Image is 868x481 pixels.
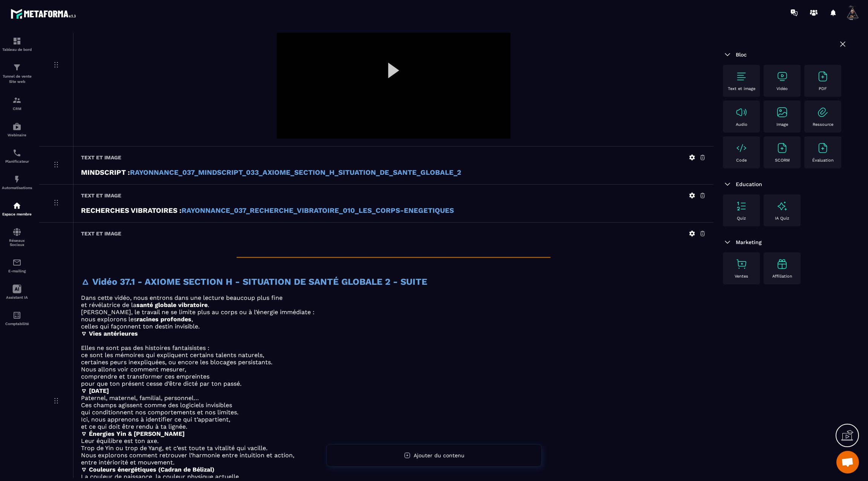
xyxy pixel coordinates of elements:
[2,116,32,143] a: automationsautomationsWebinaire
[2,107,32,111] p: CRM
[89,430,185,437] strong: Énergies Yin & [PERSON_NAME]
[2,238,32,247] p: Réseaux Sociaux
[2,279,32,305] a: Assistant IA
[12,228,21,237] img: social-network
[12,37,21,46] img: formation
[81,316,137,323] span: nous explorons les
[81,423,187,430] span: et ce qui doit être rendu à ta lignée.
[81,192,121,199] h6: Text et image
[776,122,788,127] p: Image
[81,394,199,402] span: Paternel, maternel, familial, personnel…
[2,295,32,299] p: Assistant IA
[736,52,747,58] span: Bloc
[81,344,209,351] span: Elles ne sont pas des histoires fantaisistes :
[81,276,427,287] strong: 🜂 Vidéo 37.1 - AXIOME SECTION H - SITUATION DE SANTÉ GLOBALE 2 - SUITE
[81,231,121,237] h6: Text et image
[2,252,32,279] a: emailemailE-mailing
[182,206,454,215] a: RAYONNANCE_037_RECHERCHE_VIBRATOIRE_010_LES_CORPS-ENEGETIQUES
[2,169,32,195] a: automationsautomationsAutomatisations
[81,359,272,366] span: certaines peurs inexpliquées, ou encore les blocages persistants.
[775,158,790,163] p: SCORM
[817,70,829,82] img: text-image no-wra
[736,122,747,127] p: Audio
[81,387,87,394] strong: 🜄
[2,322,32,326] p: Comptabilité
[776,106,788,118] img: text-image no-wra
[11,7,78,21] img: logo
[2,47,32,52] p: Tableau de bord
[81,452,294,459] span: Nous explorons comment retrouver l’harmonie entre intuition et action,
[12,122,21,131] img: automations
[191,316,193,323] span: ,
[81,366,186,373] span: Nous allons voir comment mesurer,
[81,459,174,466] span: entre intériorité et mouvement.
[776,70,788,82] img: text-image no-wra
[2,186,32,190] p: Automatisations
[772,274,792,279] p: Affiliation
[2,57,32,90] a: formationformationTunnel de vente Site web
[89,330,138,337] strong: Vies antérieures
[735,274,748,279] p: Ventes
[12,175,21,184] img: automations
[130,168,461,177] a: RAYONNANCE_037_MINDSCRIPT_033_AXIOME_SECTION_H_SITUATION_DE_SANTE_GLOBALE_2
[12,96,21,105] img: formation
[12,258,21,267] img: email
[2,74,32,84] p: Tunnel de vente Site web
[736,239,762,245] span: Marketing
[2,143,32,169] a: schedulerschedulerPlanificateur
[836,451,859,473] div: Ouvrir le chat
[736,158,747,163] p: Code
[735,106,747,118] img: text-image no-wra
[2,195,32,222] a: automationsautomationsEspace membre
[723,50,732,59] img: arrow-down
[81,351,264,359] span: ce sont les mémoires qui expliquent certains talents naturels,
[2,90,32,116] a: formationformationCRM
[728,86,755,91] p: Text et image
[776,142,788,154] img: text-image no-wra
[817,106,829,118] img: text-image no-wra
[81,402,232,409] span: Ces champs agissent comme des logiciels invisibles
[81,373,209,380] span: comprendre et transformer ces empreintes
[775,216,789,221] p: IA Quiz
[81,416,230,423] span: Ici, nous apprenons à identifier ce qui t’appartient,
[237,244,550,259] span: _________________________________________________
[414,452,465,458] span: Ajouter du contenu
[12,63,21,72] img: formation
[81,154,121,160] h6: Text et image
[723,238,732,247] img: arrow-down
[81,330,87,337] strong: 🜄
[81,294,283,301] span: Dans cette vidéo, nous entrons dans une lecture beaucoup plus fine
[813,122,833,127] p: Ressource
[812,158,834,163] p: Évaluation
[12,148,21,157] img: scheduler
[81,437,159,444] span: Leur équilibre est ton axe.
[776,200,788,212] img: text-image
[737,216,746,221] p: Quiz
[776,258,788,270] img: text-image
[81,430,87,437] strong: 🜄
[137,316,191,323] strong: racines profondes
[208,301,209,308] span: .
[776,86,788,91] p: Vidéo
[89,387,109,394] strong: [DATE]
[2,31,32,57] a: formationformationTableau de bord
[817,142,829,154] img: text-image no-wra
[735,200,747,212] img: text-image no-wra
[2,269,32,273] p: E-mailing
[81,168,130,177] strong: MINDSCRIPT :
[81,409,238,416] span: qui conditionnent nos comportements et nos limites.
[81,323,200,330] span: celles qui façonnent ton destin invisible.
[2,133,32,137] p: Webinaire
[12,311,21,320] img: accountant
[2,212,32,216] p: Espace membre
[2,159,32,163] p: Planificateur
[735,142,747,154] img: text-image no-wra
[81,308,315,316] span: [PERSON_NAME], le travail ne se limite plus au corps ou à l’énergie immédiate :
[819,86,827,91] p: PDF
[81,206,182,215] strong: RECHERCHES VIBRATOIRES :
[89,466,214,473] strong: Couleurs énergétiques (Cadran de Bélizal)
[2,305,32,331] a: accountantaccountantComptabilité
[81,301,136,308] span: et révélatrice de la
